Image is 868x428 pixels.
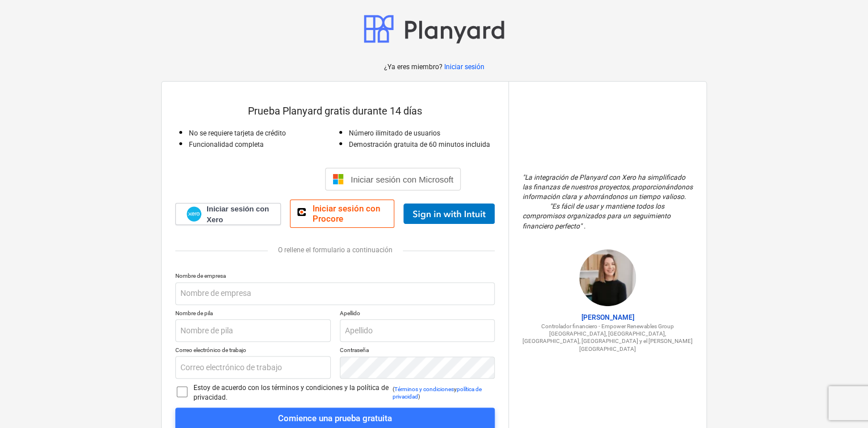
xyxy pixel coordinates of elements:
[340,319,495,342] input: Apellido
[579,249,636,306] img: Sharon Brown
[175,356,331,379] input: Correo electrónico de trabajo
[523,173,694,201] font: La integración de Planyard con Xero ha simplificado las finanzas de nuestros proyectos, proporcio...
[193,384,389,401] font: Estoy de acuerdo con los términos y condiciones y la política de privacidad.
[207,204,269,223] font: Iniciar sesión con Xero
[523,202,672,230] font: "Es fácil de usar y mantiene todos los compromisos organizados para un seguimiento financiero per...
[582,313,634,321] font: [PERSON_NAME]
[444,63,484,71] font: Iniciar sesión
[349,141,490,149] font: Demostración gratuita de 60 minutos incluida
[418,393,420,400] font: )
[394,386,454,392] a: Términos y condiciones
[523,330,693,352] font: [GEOGRAPHIC_DATA], [GEOGRAPHIC_DATA], [GEOGRAPHIC_DATA], [GEOGRAPHIC_DATA] y el [PERSON_NAME][GEO...
[580,222,585,230] font: " .
[313,204,380,224] font: Iniciar sesión con Procore
[189,129,286,137] font: No se requiere tarjeta de crédito
[175,273,226,279] font: Nombre de empresa
[204,167,322,192] iframe: Botón de acceso con Google
[541,323,674,329] font: Controlador financiero - Empower Renewables Group
[175,282,495,305] input: Nombre de empresa
[175,347,246,353] font: Correo electrónico de trabajo
[393,386,482,400] a: política de privacidad
[175,203,281,226] a: Iniciar sesión con Xero
[248,105,422,117] font: Prueba Planyard gratis durante 14 días
[340,310,360,316] font: Apellido
[332,173,344,185] img: Logotipo de Microsoft
[340,347,369,353] font: Contraseña
[384,63,443,71] font: ¿Ya eres miembro?
[393,386,394,392] font: (
[175,319,331,342] input: Nombre de pila
[290,200,394,228] a: Iniciar sesión con Procore
[175,310,213,316] font: Nombre de pila
[454,386,457,392] font: y
[278,413,392,423] font: Comience una prueba gratuita
[187,206,201,222] img: Logotipo de Xero
[523,173,525,181] font: "
[189,141,264,149] font: Funcionalidad completa
[349,129,440,137] font: Número ilimitado de usuarios
[444,62,484,72] a: Iniciar sesión
[278,246,393,254] font: O rellene el formulario a continuación
[351,175,453,184] font: Iniciar sesión con Microsoft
